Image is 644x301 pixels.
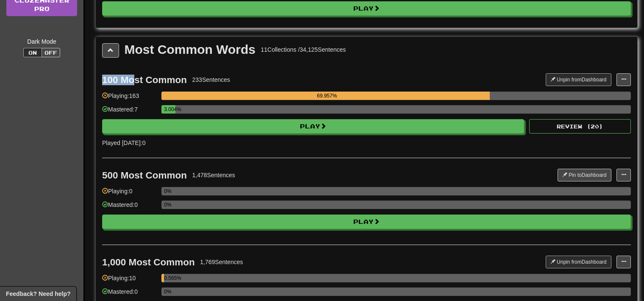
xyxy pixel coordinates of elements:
div: Playing: 163 [102,92,157,106]
div: 1,769 Sentences [200,258,243,266]
div: Playing: 0 [102,187,157,201]
button: Play [102,215,631,229]
div: Dark Mode [6,37,77,46]
button: Off [42,48,60,57]
div: 69.957% [164,92,490,100]
button: Play [102,1,631,16]
div: 1,478 Sentences [192,171,235,179]
div: Mastered: 0 [102,201,157,215]
div: Most Common Words [125,43,255,56]
button: On [23,48,42,57]
div: 3.004% [164,105,175,114]
button: Play [102,119,524,134]
button: Unpin fromDashboard [546,256,611,268]
span: Open feedback widget [6,290,70,298]
button: Pin toDashboard [558,169,611,181]
button: Unpin fromDashboard [546,73,611,86]
div: 1,000 Most Common [102,257,195,268]
button: Review (20) [529,119,631,134]
div: 100 Most Common [102,75,187,85]
div: Playing: 10 [102,274,157,288]
div: 233 Sentences [192,75,230,84]
span: Played [DATE]: 0 [102,139,145,146]
div: Mastered: 7 [102,105,157,119]
div: 500 Most Common [102,170,187,181]
div: 11 Collections / 34,125 Sentences [261,45,346,54]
